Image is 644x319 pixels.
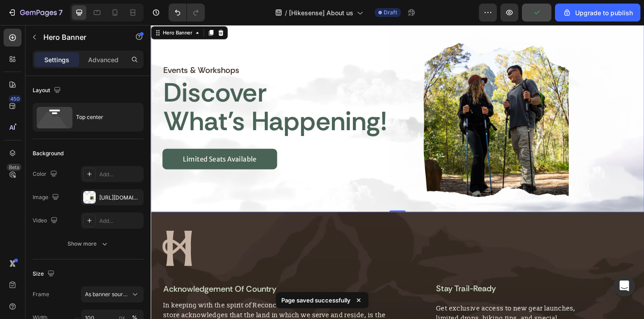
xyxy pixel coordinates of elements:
div: Color [33,168,59,180]
div: Beta [7,164,21,171]
span: [Hikesense] About us [289,8,353,17]
div: Add... [99,217,141,225]
div: Top center [76,107,131,128]
div: Background [33,149,64,157]
span: As banner source [85,290,129,298]
label: Frame [33,290,49,298]
div: Add... [99,170,141,179]
button: Show more [33,236,144,252]
div: Video [33,215,59,227]
div: Size [33,268,56,280]
button: 7 [4,4,67,21]
div: 450 [8,95,21,102]
h2: Stay Trail-Ready [309,280,519,293]
div: Image [33,191,61,204]
p: Page saved successfully [281,296,351,305]
button: As banner source [81,286,144,302]
button: Upgrade to publish [555,4,640,21]
div: Open Intercom Messenger [614,275,635,297]
div: Layout [33,85,63,97]
p: 7 [59,7,63,18]
div: Show more [68,239,109,248]
p: Hero Banner [43,32,119,43]
p: Advanced [88,55,119,64]
div: [URL][DOMAIN_NAME] [99,194,141,202]
div: Upgrade to publish [563,8,633,17]
span: Draft [384,9,397,17]
span: / [285,8,287,17]
p: Settings [44,55,69,64]
iframe: Design area [151,25,644,319]
div: Undo/Redo [169,4,205,21]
